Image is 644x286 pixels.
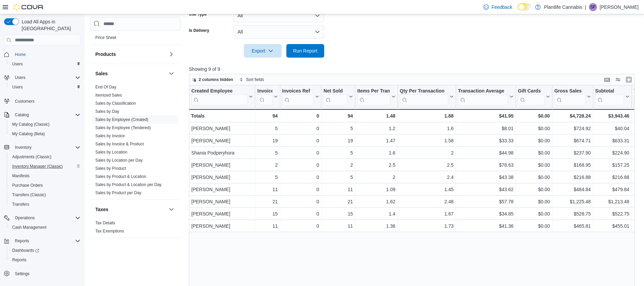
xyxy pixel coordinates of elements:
[12,97,80,105] span: Customers
[95,109,119,114] a: Sales by Day
[7,129,83,139] button: My Catalog (Beta)
[9,181,80,189] span: Purchase Orders
[324,185,353,193] div: 11
[595,210,629,218] div: $522.75
[400,112,453,120] div: 1.88
[12,50,28,59] a: Home
[554,210,591,218] div: $528.75
[7,152,83,162] button: Adjustments (Classic)
[9,256,29,264] a: Reports
[595,198,629,206] div: $1,213.48
[9,153,54,161] a: Adjustments (Classic)
[95,84,116,90] span: End Of Day
[257,137,278,145] div: 19
[518,210,550,218] div: $0.00
[554,149,591,157] div: $237.90
[191,185,253,193] div: [PERSON_NAME]
[1,213,83,223] button: Operations
[95,117,148,122] a: Sales by Employee (Created)
[324,124,353,132] div: 5
[95,149,127,155] span: Sales by Location
[282,88,313,95] div: Invoices Ref
[282,137,319,145] div: 0
[600,3,639,11] p: [PERSON_NAME]
[246,77,264,82] span: Sort fields
[400,88,453,105] button: Qty Per Transaction
[95,51,116,58] h3: Products
[191,210,253,218] div: [PERSON_NAME]
[191,222,253,230] div: [PERSON_NAME]
[7,59,83,69] button: Users
[95,117,148,122] span: Sales by Employee (Created)
[458,88,508,105] div: Transaction Average
[595,124,629,132] div: $40.04
[357,173,396,181] div: 2
[95,182,162,187] a: Sales by Product & Location per Day
[15,145,31,150] span: Inventory
[257,161,278,169] div: 2
[518,3,532,11] input: Dark Mode
[95,101,136,106] span: Sales by Classification
[595,137,629,145] div: $633.31
[595,88,624,95] div: Subtotal
[324,112,353,120] div: 94
[12,74,80,82] span: Users
[95,35,116,40] a: Price Sheet
[554,137,591,145] div: $674.71
[518,137,550,145] div: $0.00
[9,223,49,231] a: Cash Management
[1,269,83,279] button: Settings
[167,69,175,78] button: Sales
[400,124,453,132] div: 1.6
[1,73,83,82] button: Users
[7,162,83,171] button: Inventory Manager (Classic)
[7,246,83,255] a: Dashboards
[554,222,591,230] div: $465.81
[191,198,253,206] div: [PERSON_NAME]
[9,120,52,128] a: My Catalog (Classic)
[595,161,629,169] div: $157.25
[282,185,319,193] div: 0
[357,198,396,206] div: 1.62
[324,137,353,145] div: 19
[12,248,39,253] span: Dashboards
[12,237,32,245] button: Reports
[554,88,585,105] div: Gross Sales
[458,88,514,105] button: Transaction Average
[9,181,46,189] a: Purchase Orders
[257,88,272,105] div: Invoices Sold
[95,142,144,146] a: Sales by Invoice & Product
[95,51,166,58] button: Products
[191,88,253,105] button: Created Employee
[12,164,63,169] span: Inventory Manager (Classic)
[257,112,278,120] div: 94
[9,60,80,68] span: Users
[1,96,83,106] button: Customers
[12,111,80,119] span: Catalog
[234,9,324,22] button: All
[458,222,514,230] div: $41.36
[15,75,25,80] span: Users
[544,3,582,11] p: Plantlife Cannabis
[95,93,122,98] span: Itemized Sales
[603,76,611,84] button: Keyboard shortcuts
[12,84,23,90] span: Users
[324,173,353,181] div: 5
[282,88,313,105] div: Invoices Ref
[492,4,512,11] span: Feedback
[554,88,591,105] button: Gross Sales
[554,88,585,95] div: Gross Sales
[357,185,396,193] div: 1.09
[189,66,639,73] p: Showing 9 of 9
[595,112,629,120] div: $3,943.46
[357,137,396,145] div: 1.47
[518,198,550,206] div: $0.00
[191,88,247,95] div: Created Employee
[12,173,29,179] span: Manifests
[7,190,83,200] button: Transfers (Classic)
[324,88,353,105] button: Net Sold
[95,85,116,89] a: End Of Day
[12,214,38,222] button: Operations
[554,185,591,193] div: $484.84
